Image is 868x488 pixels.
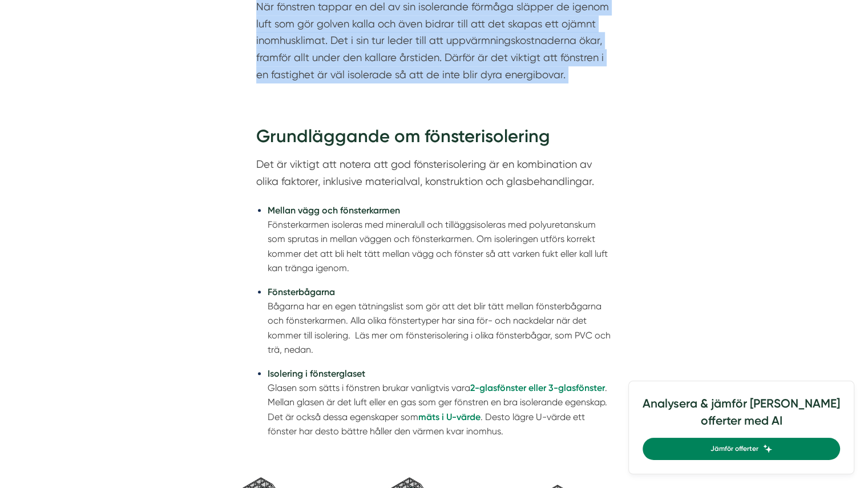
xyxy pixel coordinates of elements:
[268,203,612,276] li: Fönsterkarmen isoleras med mineralull och tilläggsisoleras med polyuretanskum som sprutas in mell...
[256,156,612,189] p: Det är viktigt att notera att god fönsterisolering är en kombination av olika faktorer, inklusive...
[470,382,605,393] a: 2-glasfönster eller 3-glasfönster
[268,366,612,439] li: Glasen som sätts i fönstren brukar vanligtvis vara . Mellan glasen är det luft eller en gas som g...
[268,368,365,379] strong: Isolering i fönsterglaset
[256,124,612,156] h2: Grundläggande om fönsterisolering
[643,438,840,460] a: Jämför offerter
[710,443,758,454] span: Jämför offerter
[418,412,481,422] a: mäts i U-värde
[268,205,400,216] strong: Mellan vägg och fönsterkarmen
[268,287,335,297] strong: Fönsterbågarna
[643,395,840,438] h4: Analysera & jämför [PERSON_NAME] offerter med AI
[268,285,612,357] li: Bågarna har en egen tätningslist som gör att det blir tätt mellan fönsterbågarna och fönsterkarme...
